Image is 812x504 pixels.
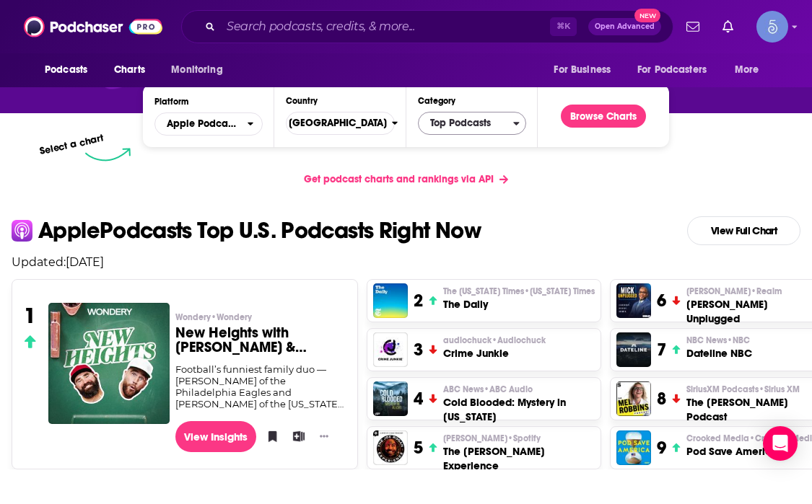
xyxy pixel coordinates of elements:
h3: 4 [414,388,423,410]
span: Logged in as Spiral5-G1 [756,11,788,43]
h3: 2 [414,290,423,311]
span: • ABC Audio [484,384,533,394]
span: ⌘ K [550,17,577,36]
button: Add to List [288,425,302,447]
span: • Audiochuck [492,335,546,345]
img: Crime Junkie [373,332,408,367]
span: Podcasts [45,60,87,80]
span: New [634,9,660,22]
button: open menu [161,56,241,84]
a: The Daily [373,283,408,318]
span: More [735,60,759,80]
span: SiriusXM Podcasts [686,384,800,395]
img: Pod Save America [616,430,651,465]
button: Show profile menu [756,11,788,43]
button: Bookmark Podcast [262,425,276,447]
img: Dateline NBC [616,332,651,367]
div: Football’s funniest family duo — [PERSON_NAME] of the Philadelphia Eagles and [PERSON_NAME] of th... [175,363,346,410]
h3: 9 [657,437,666,459]
p: Select a chart [39,132,105,157]
span: For Podcasters [637,60,707,80]
span: • Realm [751,286,782,296]
input: Search podcasts, credits, & more... [221,15,550,38]
button: open menu [543,56,629,84]
p: ABC News • ABC Audio [443,384,595,395]
span: Monitoring [171,60,222,80]
span: Open Advanced [595,23,655,30]
img: Cold Blooded: Mystery in Alaska [373,381,408,416]
h2: Platforms [154,112,263,136]
h3: 5 [414,437,423,459]
img: Podchaser - Follow, Share and Rate Podcasts [24,13,162,40]
h3: 1 [24,303,36,329]
img: The Joe Rogan Experience [373,430,408,465]
button: open menu [154,112,263,136]
a: Browse Charts [561,105,646,128]
button: open menu [35,56,106,84]
h3: The Daily [443,297,595,311]
h3: 7 [657,339,666,361]
span: The [US_STATE] Times [443,286,595,297]
a: Mick Unplugged [616,283,651,318]
h3: Cold Blooded: Mystery in [US_STATE] [443,395,595,424]
a: View Full Chart [687,216,800,245]
img: select arrow [85,148,131,162]
a: Show notifications dropdown [681,14,705,39]
p: The New York Times • New York Times [443,286,595,297]
img: User Profile [756,11,788,43]
h3: 3 [414,339,423,361]
p: Joe Rogan • Spotify [443,433,595,444]
div: Search podcasts, credits, & more... [181,10,673,43]
img: New Heights with Jason & Travis Kelce [48,303,170,424]
img: apple Icon [12,220,32,241]
a: Show notifications dropdown [717,14,739,39]
span: [PERSON_NAME] [443,433,541,444]
button: open menu [725,56,777,84]
h3: New Heights with [PERSON_NAME] & [PERSON_NAME] [175,326,346,355]
span: Top Podcasts [419,111,513,136]
a: Get podcast charts and rankings via API [292,162,520,197]
p: NBC News • NBC [686,335,752,346]
a: The [US_STATE] Times•[US_STATE] TimesThe Daily [443,286,595,311]
span: Charts [114,60,145,80]
a: NBC News•NBCDateline NBC [686,335,752,361]
span: • NBC [727,335,750,345]
span: For Business [554,60,611,80]
span: • Sirius XM [759,384,800,394]
button: Open AdvancedNew [588,18,661,35]
h3: 8 [657,388,666,410]
button: Countries [286,112,394,135]
span: Get podcast charts and rankings via API [304,173,494,185]
p: audiochuck • Audiochuck [443,335,546,346]
span: • Wondery [211,312,252,322]
span: [GEOGRAPHIC_DATA] [277,111,392,136]
span: • [US_STATE] Times [524,286,595,296]
h3: Dateline NBC [686,346,752,361]
img: The Mel Robbins Podcast [616,381,651,416]
span: ABC News [443,384,533,395]
button: Categories [418,112,526,135]
p: Wondery • Wondery [175,311,346,323]
button: Show More Button [314,429,334,443]
h3: The [PERSON_NAME] Experience [443,444,595,473]
h3: 6 [657,290,666,311]
span: • Spotify [507,433,541,443]
a: Wondery•WonderyNew Heights with [PERSON_NAME] & [PERSON_NAME] [175,311,346,363]
a: View Insights [175,421,257,452]
span: Apple Podcasts [167,119,239,129]
h3: Crime Junkie [443,346,546,361]
p: Apple Podcasts Top U.S. Podcasts Right Now [38,219,481,242]
a: audiochuck•AudiochuckCrime Junkie [443,335,546,361]
span: Wondery [175,311,252,323]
